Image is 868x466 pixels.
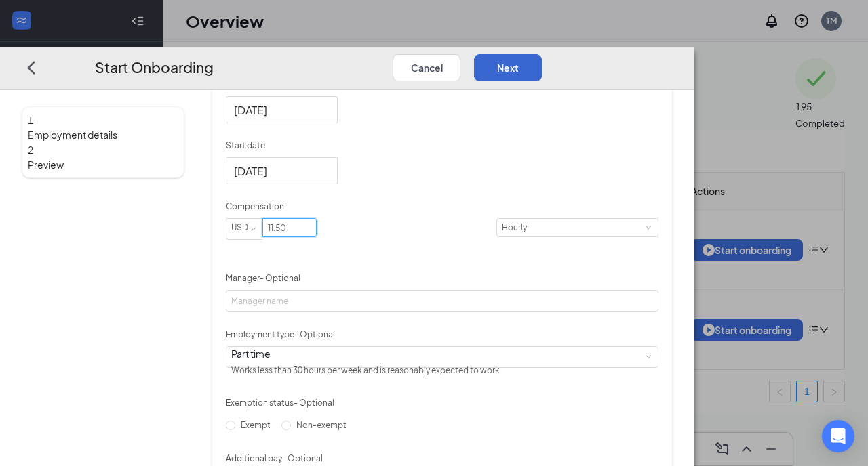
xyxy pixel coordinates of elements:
div: [object Object] [231,347,509,381]
input: Oct 23, 2025 [234,162,327,179]
div: Hourly [502,219,536,236]
div: Works less than 30 hours per week and is reasonably expected to work [231,360,500,381]
span: - Optional [260,273,300,283]
button: Cancel [393,54,460,81]
span: - Optional [294,398,334,408]
p: Exemption status [226,397,658,409]
input: Amount [263,219,316,236]
div: Part time [231,347,500,360]
p: Start date [226,140,658,152]
p: Manager [226,272,658,284]
span: Employment details [28,127,178,142]
p: Compensation [226,200,658,213]
span: Exempt [235,420,276,430]
h3: Start Onboarding [95,56,214,79]
p: Additional pay [226,452,658,465]
p: Employment type [226,329,658,341]
input: Manager name [226,290,658,312]
p: Hired date [226,79,658,91]
span: Non-exempt [291,420,352,430]
div: Open Intercom Messenger [822,420,854,452]
span: - Optional [294,329,335,339]
span: - Optional [282,453,323,463]
span: 2 [28,144,33,156]
button: Next [474,54,542,81]
div: USD [231,219,258,236]
span: 1 [28,114,33,126]
input: Oct 15, 2025 [234,101,327,118]
span: Preview [28,157,178,172]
